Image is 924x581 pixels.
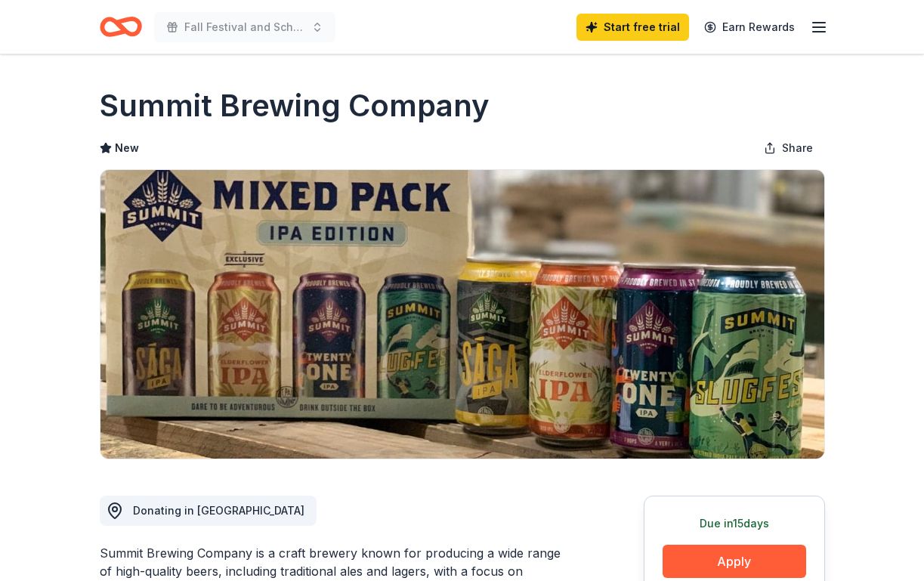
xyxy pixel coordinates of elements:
span: Fall Festival and School [DATE] [184,18,305,36]
span: Donating in [GEOGRAPHIC_DATA] [133,504,304,517]
span: Share [782,139,813,157]
button: Fall Festival and School [DATE] [154,12,335,42]
h1: Summit Brewing Company [100,85,490,127]
img: Image for Summit Brewing Company [100,170,824,459]
a: Start free trial [576,14,689,41]
button: Share [752,133,825,163]
a: Earn Rewards [695,14,804,41]
button: Apply [663,545,806,578]
div: Due in 15 days [663,515,806,533]
span: New [115,139,139,157]
a: Home [100,9,142,45]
